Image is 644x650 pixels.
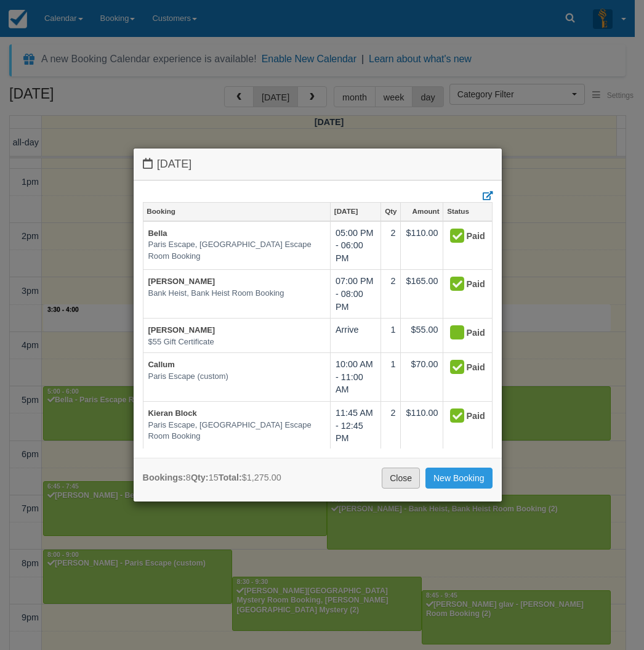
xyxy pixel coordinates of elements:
a: Amount [401,203,443,220]
td: Arrive [330,319,380,353]
em: Paris Escape (custom) [148,371,325,383]
a: [DATE] [331,203,380,220]
a: [PERSON_NAME] [148,325,215,335]
div: Paid [448,275,476,295]
a: Qty [381,203,400,220]
td: $70.00 [401,353,443,402]
a: Close [382,468,420,489]
em: Paris Escape, [GEOGRAPHIC_DATA] Escape Room Booking [148,239,325,262]
div: 8 15 $1,275.00 [143,471,281,484]
td: $165.00 [401,270,443,319]
td: 07:00 PM - 08:00 PM [330,270,380,319]
a: Booking [143,203,330,220]
td: 1 [381,319,401,353]
td: 1 [381,353,401,402]
td: $110.00 [401,401,443,450]
div: Paid [448,358,476,378]
div: Paid [448,407,476,426]
strong: Bookings: [143,473,186,482]
a: Status [443,203,491,220]
a: Callum [148,360,175,369]
em: Bank Heist, Bank Heist Room Booking [148,288,325,299]
strong: Total: [219,473,242,482]
td: 2 [381,221,401,270]
td: $55.00 [401,319,443,353]
em: Paris Escape, [GEOGRAPHIC_DATA] Escape Room Booking [148,420,325,442]
div: Paid [448,323,476,343]
td: 05:00 PM - 06:00 PM [330,221,380,270]
td: 2 [381,401,401,450]
td: 10:00 AM - 11:00 AM [330,353,380,402]
strong: Qty: [191,473,209,482]
a: Kieran Block [148,408,197,418]
a: [PERSON_NAME] [148,277,215,286]
em: $55 Gift Certificate [148,336,325,348]
a: New Booking [425,468,493,489]
td: 11:45 AM - 12:45 PM [330,401,380,450]
h4: [DATE] [143,158,493,171]
div: Paid [448,227,476,246]
td: 2 [381,270,401,319]
a: Bella [148,229,167,238]
td: $110.00 [401,221,443,270]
